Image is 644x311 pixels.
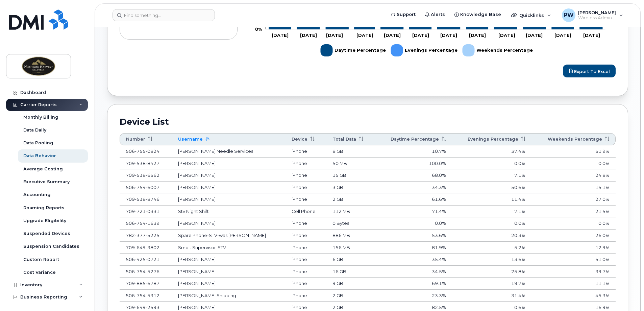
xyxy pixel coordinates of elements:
td: iPhone [286,145,327,158]
tspan: [DATE] [498,32,515,38]
div: Pamela Willcott [557,8,628,22]
g: Daytime Percentage [321,42,386,59]
span: 506 [126,185,159,190]
span: [PERSON_NAME] [578,10,616,15]
g: Evenings Percentage [391,42,457,59]
span: 8746 [146,196,159,202]
td: iPhone [286,242,327,254]
td: 2 GB [326,290,375,302]
span: 506 [126,148,159,154]
td: 7.1% [452,169,531,182]
td: 16 GB [326,266,375,278]
span: 754 [135,185,146,190]
a: Alerts [420,8,450,21]
span: 538 [135,196,146,202]
td: iPhone [286,217,327,230]
td: [PERSON_NAME] [172,266,286,278]
td: 51.0% [531,254,616,266]
td: 50.6% [452,182,531,194]
td: 68.0% [375,169,452,182]
tspan: [DATE] [440,32,457,38]
span: 754 [135,269,146,274]
span: 709 [126,245,159,250]
span: 377 [135,233,146,238]
td: iPhone [286,266,327,278]
td: 61.6% [375,193,452,206]
td: 50 MB [326,158,375,170]
span: Export to Excel [574,68,610,74]
span: 3802 [146,245,159,250]
td: 11.1% [531,278,616,290]
th: Username [172,133,286,145]
span: Knowledge Base [460,11,501,18]
th: Weekends Percentage [531,133,616,145]
td: Smolt Supervisor-STV [172,242,286,254]
td: [PERSON_NAME] [172,217,286,230]
td: 886 MB [326,230,375,242]
td: 31.4% [452,290,531,302]
td: 11.4% [452,193,531,206]
td: Stv Night Shift [172,206,286,218]
span: 649 [135,305,146,310]
td: 34.5% [375,266,452,278]
td: [PERSON_NAME] [172,193,286,206]
td: 100.0% [375,158,452,170]
tspan: [DATE] [300,32,317,38]
th: Total Data [326,133,375,145]
span: 1639 [146,220,159,226]
iframe: Messenger Launcher [615,282,639,306]
td: [PERSON_NAME] Needle Services [172,145,286,158]
th: Daytime Percentage [375,133,452,145]
span: 506 [126,257,159,262]
td: 21.5% [531,206,616,218]
span: 2593 [146,305,159,310]
span: 709 [126,209,159,214]
td: 24.8% [531,169,616,182]
span: 506 [126,269,159,274]
tspan: [DATE] [469,32,486,38]
td: 0.0% [452,217,531,230]
tspan: [DATE] [326,32,343,38]
td: 0.0% [531,217,616,230]
td: 6 GB [326,254,375,266]
td: 15.1% [531,182,616,194]
td: [PERSON_NAME] [172,254,286,266]
th: Evenings Percentage [452,133,531,145]
div: Quicklinks [506,8,556,22]
td: [PERSON_NAME] [172,169,286,182]
a: Support [386,8,420,21]
td: Spare Phone-STV-was [PERSON_NAME] [172,230,286,242]
span: 709 [126,281,159,286]
td: 0.0% [375,217,452,230]
td: 25.8% [452,266,531,278]
td: 19.7% [452,278,531,290]
td: 34.3% [375,182,452,194]
td: iPhone [286,193,327,206]
td: 112 MB [326,206,375,218]
span: Alerts [431,11,445,18]
td: 45.3% [531,290,616,302]
td: 69.1% [375,278,452,290]
tspan: [DATE] [356,32,373,38]
td: 8 GB [326,145,375,158]
g: Legend [321,42,533,59]
span: Support [397,11,416,18]
span: Wireless Admin [578,15,616,21]
span: Quicklinks [519,13,544,18]
th: Device [286,133,327,145]
td: iPhone [286,278,327,290]
span: 709 [126,172,159,178]
td: 27.0% [531,193,616,206]
span: 506 [126,220,159,226]
td: 12.9% [531,242,616,254]
span: 709 [126,161,159,166]
span: 0824 [146,148,159,154]
span: 885 [135,281,146,286]
span: 754 [135,293,146,298]
td: 15 GB [326,169,375,182]
tspan: [DATE] [272,32,289,38]
td: 23.3% [375,290,452,302]
tspan: [DATE] [384,32,401,38]
td: 35.4% [375,254,452,266]
span: 649 [135,245,146,250]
